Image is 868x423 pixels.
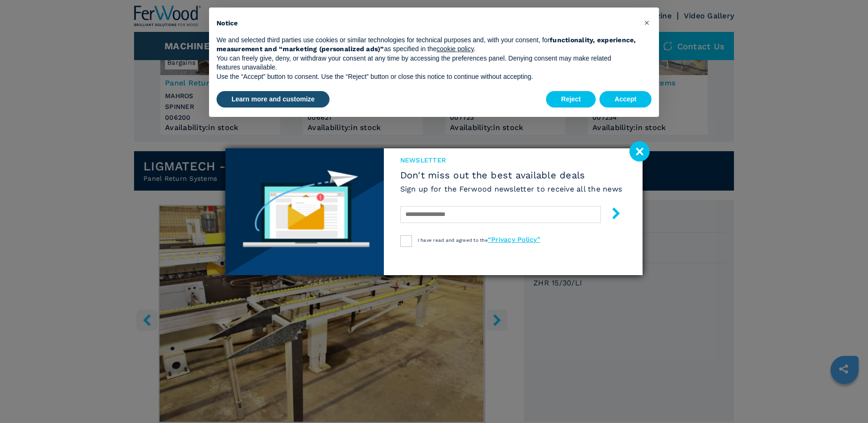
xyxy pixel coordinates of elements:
strong: functionality, experience, measurement and “marketing (personalized ads)” [217,36,636,53]
span: Don't miss out the best available deals [400,169,622,181]
button: Accept [599,91,651,108]
p: You can freely give, deny, or withdraw your consent at any time by accessing the preferences pane... [217,54,636,72]
a: “Privacy Policy” [488,236,540,243]
span: I have read and agreed to the [418,238,540,243]
button: submit-button [601,204,622,226]
span: × [644,17,650,28]
h2: Notice [217,19,636,28]
span: newsletter [400,155,622,165]
p: We and selected third parties use cookies or similar technologies for technical purposes and, wit... [217,36,636,54]
a: cookie policy [437,45,474,53]
button: Close this notice [639,15,654,30]
img: Newsletter image [225,148,384,275]
button: Reject [546,91,596,108]
p: Use the “Accept” button to consent. Use the “Reject” button or close this notice to continue with... [217,72,636,82]
h6: Sign up for the Ferwood newsletter to receive all the news [400,184,622,194]
button: Learn more and customize [217,91,329,108]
